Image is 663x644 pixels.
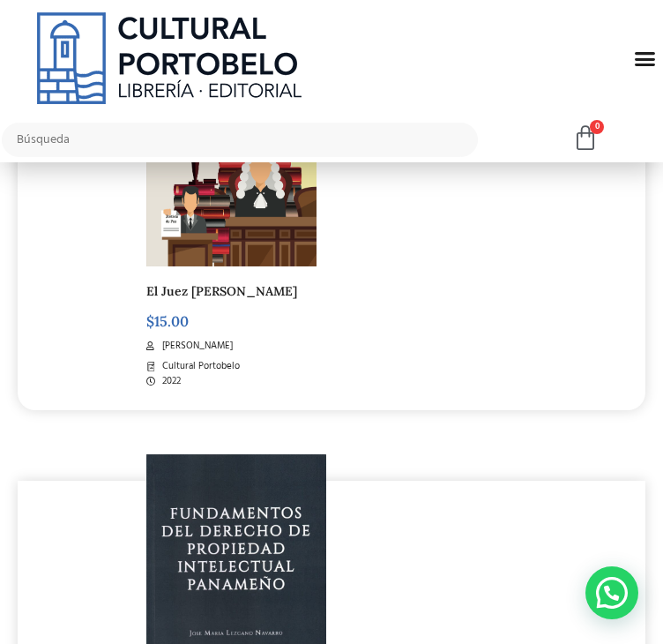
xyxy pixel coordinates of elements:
input: Búsqueda [2,123,478,157]
div: Menu Toggle [629,41,662,75]
a: El Juez [PERSON_NAME] [146,283,297,299]
span: 2022 [158,374,181,389]
span: $ [146,312,154,330]
bdi: 15.00 [146,312,189,330]
span: Cultural Portobelo [158,359,240,374]
span: [PERSON_NAME] [158,339,233,354]
span: 0 [590,120,604,134]
a: 0 [572,125,599,152]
